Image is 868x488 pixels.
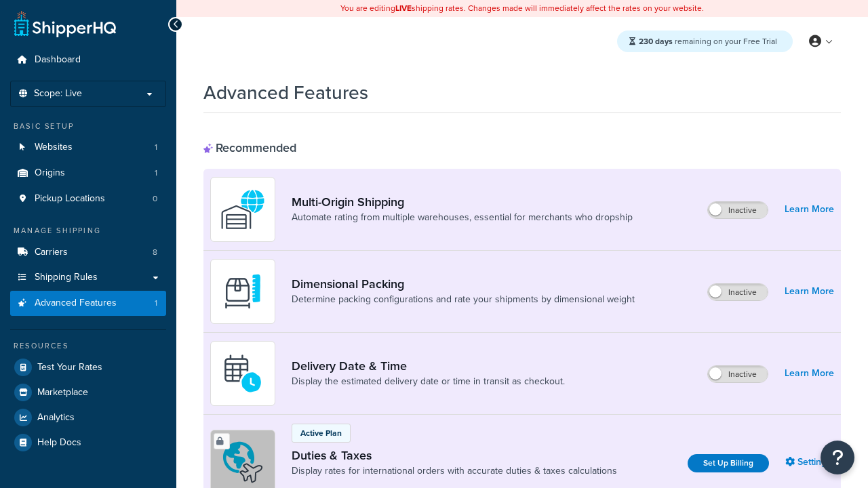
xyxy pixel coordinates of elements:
[37,387,88,399] span: Marketplace
[10,225,166,237] div: Manage Shipping
[785,453,834,472] a: Settings
[292,448,617,463] a: Duties & Taxes
[639,35,673,47] strong: 230 days
[35,272,98,283] span: Shipping Rules
[10,186,166,211] a: Pickup Locations0
[10,430,166,455] a: Help Docs
[10,380,166,405] a: Marketplace
[10,291,166,316] li: Advanced Features
[37,412,75,424] span: Analytics
[219,186,267,233] img: WatD5o0RtDAAAAAElFTkSuQmCC
[203,79,368,106] h1: Advanced Features
[10,161,166,186] li: Origins
[292,211,633,224] a: Automate rating from multiple warehouses, essential for merchants who dropship
[785,200,834,219] a: Learn More
[292,359,565,373] a: Delivery Date & Time
[153,247,157,258] span: 8
[708,202,768,218] label: Inactive
[153,193,157,205] span: 0
[785,282,834,301] a: Learn More
[292,293,635,306] a: Determine packing configurations and rate your shipments by dimensional weight
[292,464,617,478] a: Display rates for international orders with accurate duties & taxes calculations
[10,47,166,73] a: Dashboard
[821,441,854,474] button: Open Resource Center
[35,142,73,153] span: Websites
[35,167,65,179] span: Origins
[10,291,166,316] a: Advanced Features1
[35,298,117,309] span: Advanced Features
[688,454,769,472] a: Set Up Billing
[10,121,166,132] div: Basic Setup
[35,54,81,66] span: Dashboard
[10,340,166,352] div: Resources
[708,366,768,382] label: Inactive
[10,161,166,186] a: Origins1
[34,88,82,100] span: Scope: Live
[155,298,157,309] span: 1
[10,240,166,265] a: Carriers8
[639,35,777,47] span: remaining on your Free Trial
[10,240,166,265] li: Carriers
[785,364,834,383] a: Learn More
[10,135,166,160] a: Websites1
[10,265,166,290] a: Shipping Rules
[219,350,267,397] img: gfkeb5ejjkALwAAAABJRU5ErkJggg==
[203,140,296,155] div: Recommended
[300,427,342,439] p: Active Plan
[10,405,166,430] a: Analytics
[10,355,166,380] a: Test Your Rates
[10,135,166,160] li: Websites
[219,268,267,315] img: DTVBYsAAAAAASUVORK5CYII=
[37,362,102,373] span: Test Your Rates
[155,142,157,153] span: 1
[37,437,81,449] span: Help Docs
[292,195,633,209] a: Multi-Origin Shipping
[395,2,412,14] b: LIVE
[35,247,68,258] span: Carriers
[292,375,565,388] a: Display the estimated delivery date or time in transit as checkout.
[708,284,768,300] label: Inactive
[35,193,105,205] span: Pickup Locations
[292,277,635,291] a: Dimensional Packing
[10,186,166,211] li: Pickup Locations
[155,167,157,179] span: 1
